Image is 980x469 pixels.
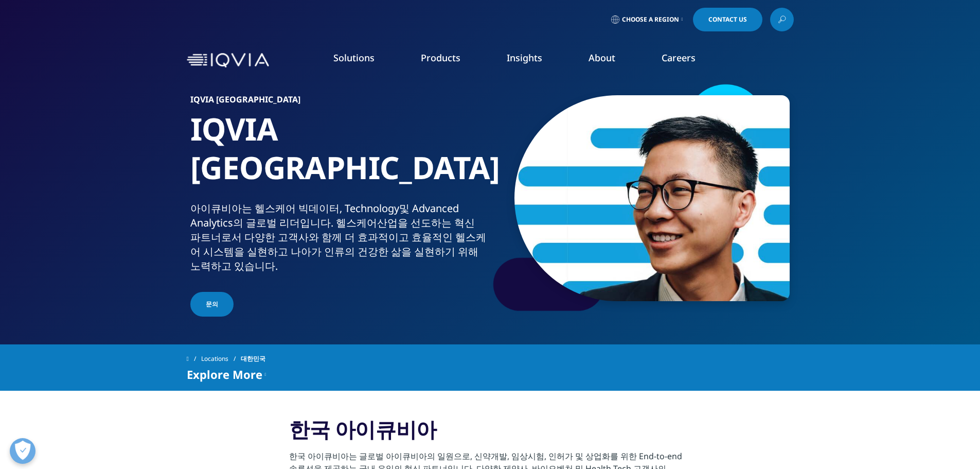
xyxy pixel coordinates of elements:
span: Explore More [187,368,262,380]
a: About [589,51,615,64]
span: 대한민국 [241,350,265,368]
a: Solutions [333,51,375,64]
img: 25_rbuportraitoption.jpg [514,95,790,301]
a: Products [421,51,460,64]
a: Insights [507,51,542,64]
a: 문의 [190,292,234,317]
div: 아이큐비아는 헬스케어 빅데이터, Technology및 Advanced Analytics의 글로벌 리더입니다. 헬스케어산업을 선도하는 혁신 파트너로서 다양한 고객사와 함께 더 ... [190,201,486,273]
span: Choose a Region [622,15,679,24]
a: Careers [662,51,696,64]
h3: 한국 아이큐비아 [289,416,691,450]
span: Contact Us [708,16,747,23]
a: Locations [201,350,241,368]
button: 개방형 기본 설정 [10,438,35,464]
span: 문의 [206,300,218,309]
a: Contact Us [693,8,762,31]
nav: Primary [273,36,794,84]
h6: IQVIA [GEOGRAPHIC_DATA] [190,95,486,110]
h1: IQVIA [GEOGRAPHIC_DATA] [190,110,486,201]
